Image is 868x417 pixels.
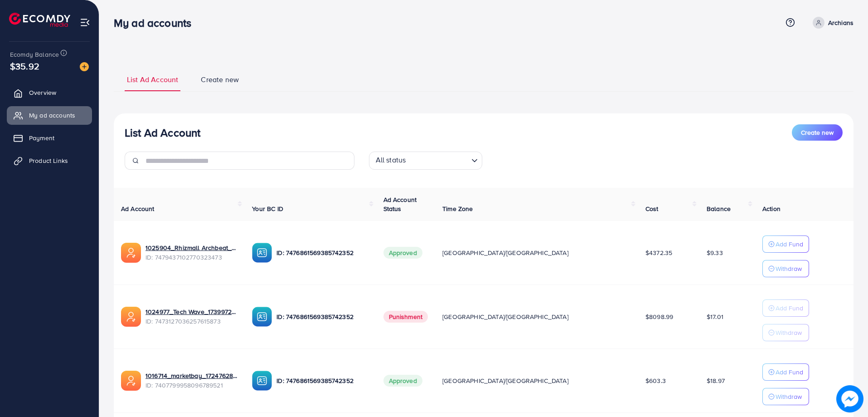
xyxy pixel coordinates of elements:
[776,303,803,314] p: Add Fund
[707,248,723,257] span: $9.33
[408,153,467,167] input: Search for option
[145,307,238,326] div: <span class='underline'>1024977_Tech Wave_1739972983986</span></br>7473127036257615873
[383,247,422,259] span: Approved
[145,243,238,252] a: 1025904_Rhizmall Archbeat_1741442161001
[10,59,39,73] span: $35.92
[252,243,272,263] img: ic-ba-acc.ded83a64.svg
[374,153,408,167] span: All status
[762,299,809,317] button: Add Fund
[145,253,238,262] span: ID: 7479437102770323473
[145,243,238,262] div: <span class='underline'>1025904_Rhizmall Archbeat_1741442161001</span></br>7479437102770323473
[442,204,473,213] span: Time Zone
[29,133,54,142] span: Payment
[645,376,666,385] span: $603.3
[127,74,178,85] span: List Ad Account
[29,156,68,165] span: Product Links
[121,243,141,263] img: ic-ads-acc.e4c84228.svg
[252,204,283,213] span: Your BC ID
[383,311,428,323] span: Punishment
[80,62,89,71] img: image
[252,307,272,327] img: ic-ba-acc.ded83a64.svg
[383,375,422,387] span: Approved
[707,376,725,385] span: $18.97
[145,307,238,316] a: 1024977_Tech Wave_1739972983986
[776,391,802,402] p: Withdraw
[145,317,238,326] span: ID: 7473127036257615873
[762,235,809,253] button: Add Fund
[645,248,672,257] span: $4372.35
[762,363,809,381] button: Add Fund
[801,128,834,137] span: Create new
[762,324,809,341] button: Withdraw
[10,50,59,59] span: Ecomdy Balance
[7,129,92,147] a: Payment
[7,152,92,170] a: Product Links
[29,88,56,97] span: Overview
[383,195,417,213] span: Ad Account Status
[80,17,90,28] img: menu
[762,260,809,277] button: Withdraw
[776,239,803,250] p: Add Fund
[276,375,369,386] p: ID: 7476861569385742352
[252,371,272,391] img: ic-ba-acc.ded83a64.svg
[7,106,92,124] a: My ad accounts
[125,126,200,139] h3: List Ad Account
[776,367,803,378] p: Add Fund
[276,247,369,258] p: ID: 7476861569385742352
[707,312,723,321] span: $17.01
[707,204,731,213] span: Balance
[29,111,75,120] span: My ad accounts
[762,388,809,405] button: Withdraw
[645,312,673,321] span: $8098.99
[7,83,92,102] a: Overview
[121,307,141,327] img: ic-ads-acc.e4c84228.svg
[276,311,369,322] p: ID: 7476861569385742352
[442,312,568,321] span: [GEOGRAPHIC_DATA]/[GEOGRAPHIC_DATA]
[369,152,482,170] div: Search for option
[145,371,238,380] a: 1016714_marketbay_1724762849692
[442,376,568,385] span: [GEOGRAPHIC_DATA]/[GEOGRAPHIC_DATA]
[828,17,853,28] p: Archians
[792,124,843,141] button: Create new
[442,248,568,257] span: [GEOGRAPHIC_DATA]/[GEOGRAPHIC_DATA]
[121,204,155,213] span: Ad Account
[145,371,238,390] div: <span class='underline'>1016714_marketbay_1724762849692</span></br>7407799958096789521
[809,17,853,29] a: Archians
[9,13,70,27] img: logo
[121,371,141,391] img: ic-ads-acc.e4c84228.svg
[645,204,659,213] span: Cost
[114,16,199,29] h3: My ad accounts
[836,385,863,412] img: image
[776,327,802,338] p: Withdraw
[776,263,802,274] p: Withdraw
[762,204,781,213] span: Action
[201,74,239,85] span: Create new
[145,381,238,390] span: ID: 7407799958096789521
